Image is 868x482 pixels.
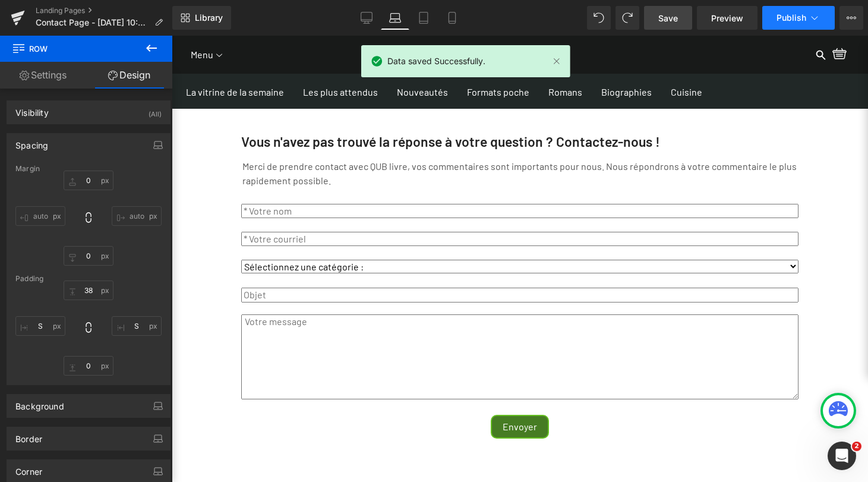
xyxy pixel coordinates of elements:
[319,379,377,403] button: Envoyer
[112,206,162,226] input: 0
[24,26,93,39] img: logo
[70,168,627,182] input: * Votre nom
[17,209,220,231] a: ❓Visit Help center
[12,36,131,62] span: Row
[116,19,140,43] img: Profile image for Sinclair
[139,19,163,43] img: Profile image for Henry
[24,330,213,354] button: Send Feedback
[697,6,757,30] a: Preview
[225,51,276,62] a: Nouveautés
[430,51,480,62] a: Biographies
[762,6,835,30] button: Publish
[387,55,485,68] span: Data saved Successfully.
[658,12,678,24] span: Save
[64,171,113,190] input: 0
[64,246,113,266] input: 0
[321,12,372,25] img: QUB livre logo
[12,140,226,197] div: Envoyez-nous un messageNous répondons généralement en moins de 30 minutes
[24,150,198,162] div: Envoyez-nous un message
[119,371,238,418] button: Conversations
[15,316,65,336] input: 0
[14,51,112,62] a: La vitrine de la semaine
[86,62,172,89] a: Design
[43,401,77,409] span: Accueil
[24,84,214,125] p: Comment pouvons-nous vous aider ?
[295,51,358,62] a: Formats poche
[352,6,381,30] a: Desktop
[64,356,113,376] input: 0
[839,6,863,30] button: More
[17,231,220,253] a: Watch Youtube tutorials
[377,51,411,62] a: Romans
[616,6,639,30] button: Redo
[381,6,409,30] a: Laptop
[149,401,208,409] span: Conversations
[24,235,199,248] div: Watch Youtube tutorials
[15,206,65,226] input: 0
[852,442,861,451] span: 2
[112,316,162,336] input: 0
[658,10,677,29] button: Votre panier
[70,196,627,210] input: * Votre courriel
[131,51,206,62] a: Les plus attendus
[24,213,199,226] div: ❓Visit Help center
[15,427,42,444] div: Border
[36,18,150,27] span: Contact Page - [DATE] 10:03:01
[70,252,627,266] input: Objet
[195,12,223,23] span: Library
[24,257,199,270] div: Join community
[71,124,626,152] p: Merci de prendre contact avec QUB livre, vos commentaires sont importants pour nous. Nous répondr...
[36,6,172,15] a: Landing Pages
[64,281,113,300] input: 0
[587,6,611,30] button: Undo
[711,12,743,24] span: Preview
[438,6,466,30] a: Mobile
[24,313,213,326] div: Suggest features or report bugs here.
[15,165,162,173] div: Margin
[15,134,48,150] div: Spacing
[15,395,64,411] div: Background
[204,19,226,40] div: Fermer
[409,6,438,30] a: Tablet
[24,296,213,308] h2: 💡 Share your ideas
[24,162,198,187] div: Nous répondons généralement en moins de 30 minutes
[15,275,162,283] div: Padding
[19,14,53,27] button: Menu
[777,13,806,23] span: Publish
[828,442,856,470] iframe: Intercom live chat
[70,97,488,114] strong: Vous n'avez pas trouvé la réponse à votre question ? Contactez-nous !
[15,101,49,118] div: Visibility
[15,460,42,477] div: Corner
[172,6,231,30] a: New Library
[499,51,531,62] a: Cuisine
[17,253,220,275] a: Join community
[149,101,162,121] div: (All)
[162,19,185,43] img: Profile image for Rukky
